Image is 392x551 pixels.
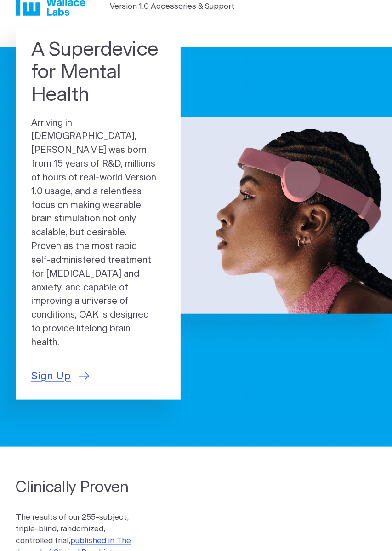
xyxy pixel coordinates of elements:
a: Sign Up [31,368,89,384]
h1: A Superdevice for Mental Health [31,39,165,107]
a: Version 1.0 Accessories & Support [110,0,234,12]
span: Sign Up [31,368,71,384]
p: Arriving in [DEMOGRAPHIC_DATA], [PERSON_NAME] was born from 15 years of R&D, millions of hours of... [31,116,165,350]
h2: Clinically Proven [16,477,133,498]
